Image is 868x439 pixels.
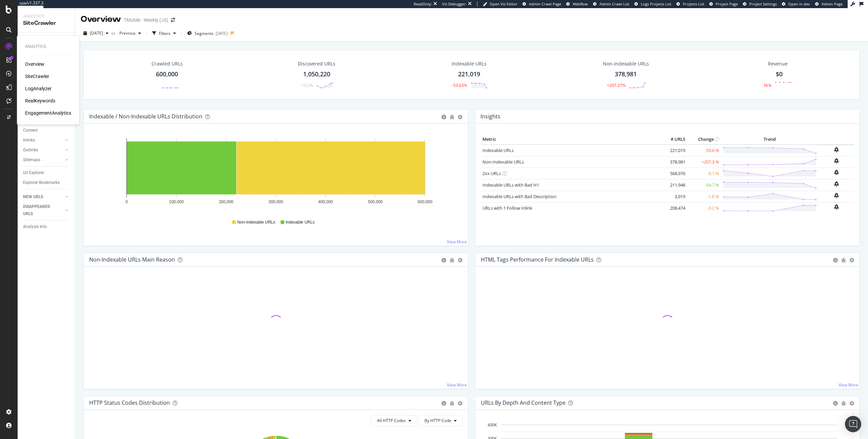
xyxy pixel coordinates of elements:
div: N/A [764,82,771,88]
div: - [157,82,158,88]
div: bug [450,401,454,406]
span: Open in dev [788,1,810,6]
div: gear [458,401,462,406]
div: Discovered URLs [298,60,335,67]
div: bell-plus [834,147,839,152]
button: [DATE] [81,28,111,39]
div: -53.63% [452,82,467,88]
div: gear [458,115,462,119]
span: Indexable URLs [286,220,315,225]
a: Sitemaps [23,156,63,164]
span: Webflow [573,1,588,6]
svg: A chart. [89,134,462,213]
div: bell-plus [834,170,839,175]
span: Previous [117,30,136,36]
a: Url Explorer [23,169,70,176]
a: View More [839,382,859,388]
div: Explorer Bookmarks [23,179,60,186]
a: Projects List [676,1,704,7]
div: 1,050,220 [303,70,330,79]
div: [DATE] [216,31,228,36]
div: NEW URLS [23,193,43,201]
div: bug [450,115,454,119]
td: 378,981 [660,156,687,168]
td: 568,976 [660,168,687,179]
text: 500,000 [368,199,383,204]
span: vs [111,30,117,36]
div: Non-Indexable URLs Main Reason [89,256,175,263]
button: By HTTP Code [419,415,462,426]
text: 100,000 [169,199,184,204]
text: 0 [125,199,128,204]
td: 211,948 [660,179,687,191]
a: DISAPPEARED URLS [23,203,63,217]
div: circle-info [441,401,446,406]
a: Inlinks [23,137,63,144]
div: Crawled URLs [152,60,183,67]
a: Project Page [709,1,738,7]
div: circle-info [833,258,838,263]
span: Project Page [716,1,738,6]
div: bug [841,258,846,263]
td: 3,919 [660,191,687,202]
a: Non-Indexable URLs [482,159,524,165]
button: All HTTP Codes [371,415,417,426]
td: -0.1 % [687,168,721,179]
div: Sitemaps [23,156,40,164]
a: RealKeywords [25,97,55,104]
a: Explorer Bookmarks [23,179,70,186]
div: Non-Indexable URLs [603,60,649,67]
div: +3.2% [301,82,313,88]
div: HTTP Status Codes Distribution [89,399,170,406]
div: Viz Debugger: [442,1,467,7]
a: 2xx URLs [482,170,501,176]
div: Analytics [25,44,71,50]
th: Trend [721,134,818,145]
div: gear [458,258,462,263]
span: Admin Crawl Page [529,1,561,6]
td: -0.2 % [687,202,721,214]
a: Analysis Info [23,223,70,230]
th: Change [687,134,721,145]
span: Revenue [768,60,788,67]
a: Open Viz Editor [483,1,517,7]
td: -54.7 % [687,179,721,191]
div: 378,981 [615,70,637,79]
a: Indexable URLs with Bad Description [482,193,556,199]
div: SiteCrawler [23,19,70,27]
a: Overview [25,61,44,68]
td: +207.3 % [687,156,721,168]
a: EngagementAnalytics [25,110,71,116]
a: Admin Crawl Page [522,1,561,7]
a: View More [447,382,467,388]
span: Segments [195,31,214,36]
a: Admin Crawl List [593,1,629,7]
text: 400K [488,423,497,427]
div: Open Intercom Messenger [845,416,861,432]
h4: Insights [480,112,500,121]
td: 221,019 [660,145,687,156]
div: LogAnalyzer [25,85,52,92]
span: Non-Indexable URLs [237,220,275,225]
th: # URLS [660,134,687,145]
div: Inlinks [23,137,35,144]
div: 221,019 [458,70,480,79]
div: bell-plus [834,181,839,187]
div: DISAPPEARED URLS [23,203,57,217]
div: circle-info [441,115,446,119]
a: Indexable URLs [482,147,514,153]
div: Indexable / Non-Indexable URLs Distribution [89,113,202,120]
div: gear [849,401,854,406]
div: circle-info [833,401,838,406]
div: Overview [81,14,121,25]
span: Admin Page [822,1,843,6]
td: -53.6 % [687,145,721,156]
div: bug [841,401,846,406]
div: Content [23,127,38,134]
a: Open in dev [782,1,810,7]
div: Filters [159,31,171,36]
a: SiteCrawler [25,73,49,80]
span: Project Settings [749,1,777,6]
